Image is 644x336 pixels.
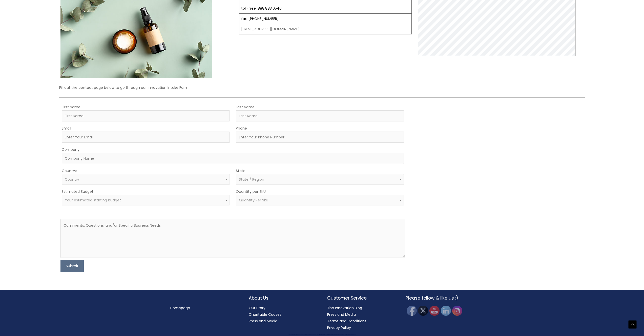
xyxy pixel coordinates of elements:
[236,132,404,143] input: Enter Your Phone Number
[249,305,265,310] a: Our Story
[327,295,396,301] h2: Customer Service
[65,198,121,203] span: Your estimated starting budget
[62,146,79,153] label: Company
[170,305,190,310] a: Homepage
[236,167,246,174] label: State:
[418,306,428,316] img: Twitter
[62,167,77,174] label: Country:
[236,188,266,195] label: Quantity per SKU
[62,188,93,195] label: Estimated Budget
[62,153,404,164] input: Company Name
[62,110,230,121] input: First Name
[60,260,84,272] button: Submit
[406,295,474,301] h2: Please follow & like us :)
[327,319,366,324] a: Terms and Conditions
[236,104,255,110] label: Last Name
[65,177,79,182] span: Country
[236,125,247,132] label: Phone
[327,312,356,317] a: Press and Media
[249,295,317,301] h2: About Us
[170,305,239,311] nav: Menu
[241,16,279,21] a: fax: [PHONE_NUMBER]
[9,334,635,334] div: Copyright © 2025
[62,125,71,132] label: Email
[239,177,264,182] span: State / Region
[327,305,362,310] a: The Innovation Blog
[327,305,396,331] nav: Customer Service
[407,306,417,316] img: Facebook
[236,110,404,121] input: Last Name
[239,198,268,203] span: Quantity Per Sku
[62,104,80,110] label: First Name
[249,312,281,317] a: Charitable Causes
[9,335,635,335] div: All material on this Website, including design, text, images, logos and sounds, are owned by Cosm...
[239,24,412,34] td: [EMAIL_ADDRESS][DOMAIN_NAME]
[241,6,282,11] a: toll-free: 888.883.0540
[62,132,230,143] input: Enter Your Email
[249,319,277,324] a: Press and Media
[249,305,317,324] nav: About Us
[59,84,585,91] p: Fill out the contact page below to go through our Innovation Intake Form.
[327,325,351,330] a: Privacy Policy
